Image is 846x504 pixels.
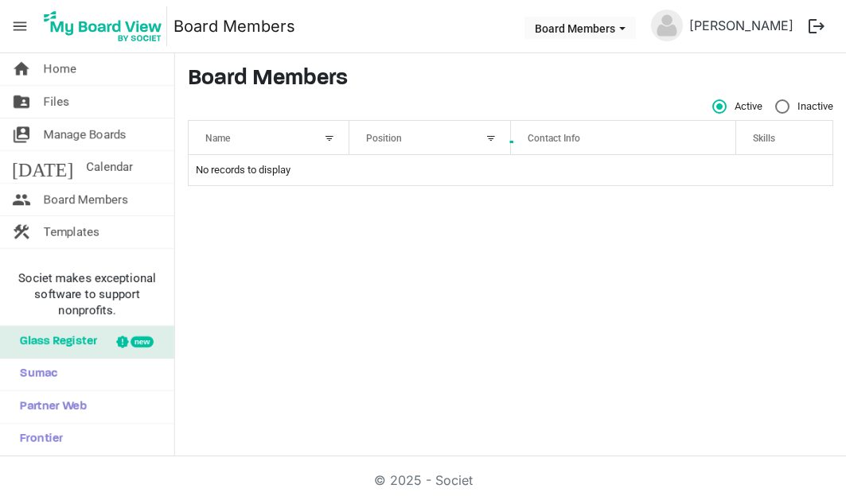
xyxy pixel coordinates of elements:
span: Partner Web [12,391,87,423]
span: Home [44,53,76,85]
span: Inactive [775,99,833,114]
span: folder_shared [12,86,31,118]
span: Calendar [86,151,133,183]
span: construction [12,216,31,248]
span: Glass Register [12,326,97,358]
span: home [12,53,31,85]
span: Frontier [12,424,63,456]
a: Board Members [173,10,295,42]
button: Board Members dropdownbutton [524,17,636,39]
a: [PERSON_NAME] [683,10,800,41]
span: Active [712,99,762,114]
span: menu [5,11,35,41]
span: Societ makes exceptional software to support nonprofits. [7,270,167,318]
span: Templates [44,216,99,248]
a: © 2025 - Societ [374,472,473,488]
span: Manage Boards [44,118,127,150]
span: Sumac [12,359,57,390]
div: new [131,336,154,347]
span: Board Members [44,184,128,215]
h3: Board Members [188,66,833,93]
span: people [12,184,31,215]
button: logout [800,10,833,43]
img: My Board View Logo [39,6,167,46]
img: no-profile-picture.svg [651,10,683,41]
a: My Board View Logo [39,6,173,46]
span: switch_account [12,118,31,150]
span: [DATE] [12,151,73,183]
span: Files [44,86,69,118]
